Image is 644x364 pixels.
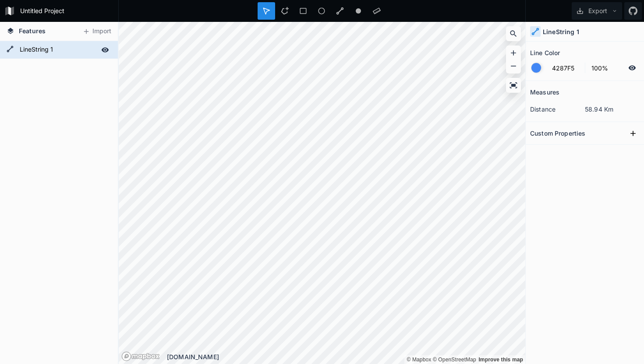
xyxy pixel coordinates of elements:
dt: distance [530,105,585,114]
button: Import [78,24,116,38]
div: [DOMAIN_NAME] [167,352,525,361]
a: Mapbox logo [121,351,160,361]
a: Map feedback [478,357,523,363]
span: Features [19,26,46,35]
a: Mapbox [407,357,431,363]
dd: 58.94 Km [585,105,640,114]
a: OpenStreetMap [433,357,476,363]
h2: Line Color [530,46,560,59]
h4: LineString 1 [543,27,579,36]
button: Export [572,2,622,20]
h2: Measures [530,85,559,99]
h2: Custom Properties [530,126,585,140]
